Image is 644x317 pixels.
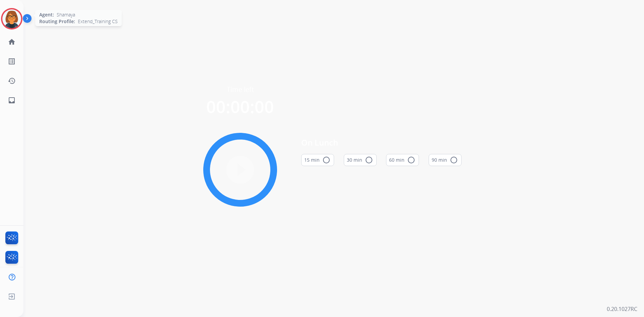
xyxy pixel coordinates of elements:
span: Time left [227,85,254,94]
span: 00:00:00 [206,95,274,118]
button: 30 min [344,154,377,166]
button: 15 min [301,154,334,166]
span: Routing Profile: [39,18,75,25]
span: Extend_Training CS [78,18,118,25]
img: avatar [2,9,21,28]
mat-icon: radio_button_unchecked [450,156,458,164]
button: 60 min [386,154,419,166]
mat-icon: radio_button_unchecked [407,156,415,164]
mat-icon: inbox [8,96,16,104]
p: 0.20.1027RC [607,305,637,313]
span: Shamaya [57,11,75,18]
span: Agent: [39,11,54,18]
mat-icon: radio_button_unchecked [365,156,373,164]
mat-icon: list_alt [8,57,16,65]
mat-icon: radio_button_unchecked [322,156,330,164]
mat-icon: history [8,77,16,85]
mat-icon: home [8,38,16,46]
span: On Lunch [301,137,462,149]
button: 90 min [429,154,462,166]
